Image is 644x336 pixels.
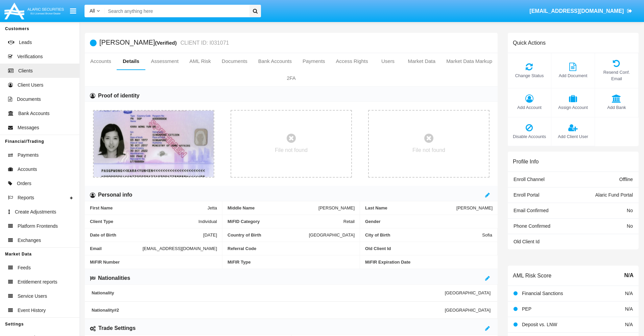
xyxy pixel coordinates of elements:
[18,307,46,314] span: Event History
[514,223,550,229] span: Phone Confirmed
[318,205,355,210] span: [PERSON_NAME]
[90,219,198,224] span: Client Type
[145,53,184,69] a: Assessment
[18,194,34,201] span: Reports
[365,246,492,251] span: Old Client Id
[90,260,217,265] span: MiFIR Number
[92,290,445,295] span: Nationality
[456,205,493,210] span: [PERSON_NAME]
[3,1,65,21] img: Logo image
[179,40,229,46] small: CLIENT ID: I031071
[18,152,39,159] span: Payments
[598,104,635,111] span: Add Bank
[228,205,318,210] span: Middle Name
[522,306,531,312] span: PEP
[513,40,546,46] h6: Quick Actions
[627,208,633,213] span: No
[331,53,374,69] a: Access Rights
[529,8,624,14] span: [EMAIL_ADDRESS][DOMAIN_NAME]
[17,96,41,103] span: Documents
[18,82,43,89] span: Client Users
[627,223,633,229] span: No
[402,53,441,69] a: Market Data
[526,2,636,21] a: [EMAIL_ADDRESS][DOMAIN_NAME]
[18,278,57,286] span: Entitlement reports
[511,104,548,111] span: Add Account
[17,180,31,187] span: Orders
[98,324,136,332] h6: Trade Settings
[155,39,178,47] div: (Verified)
[203,232,217,238] span: [DATE]
[365,219,493,224] span: Gender
[98,191,132,199] h6: Personal info
[555,72,591,79] span: Add Document
[18,67,33,74] span: Clients
[365,232,482,238] span: City of Birth
[365,205,456,210] span: Last Name
[98,274,130,282] h6: Nationalities
[90,232,203,238] span: Date of Birth
[228,260,355,265] span: MiFIR Type
[85,53,117,69] a: Accounts
[184,53,216,69] a: AML Risk
[514,192,539,198] span: Enroll Portal
[522,291,563,296] span: Financial Sanctions
[18,110,50,117] span: Bank Accounts
[511,133,548,140] span: Disable Accounts
[99,39,229,47] h5: [PERSON_NAME]
[85,7,105,15] a: All
[228,232,309,238] span: Country of Birth
[374,53,403,69] a: Users
[18,166,37,173] span: Accounts
[625,306,633,312] span: N/A
[522,322,557,327] span: Deposit vs. LNW
[228,219,343,224] span: MiFID Category
[18,264,31,271] span: Feeds
[624,271,634,279] span: N/A
[15,208,56,216] span: Create Adjustments
[117,53,146,69] a: Details
[297,53,331,69] a: Payments
[253,53,297,69] a: Bank Accounts
[598,69,635,82] span: Resend Conf. Email
[85,70,498,86] a: 2FA
[90,205,208,210] span: First Name
[18,293,47,300] span: Service Users
[208,205,217,210] span: Jetta
[513,158,539,165] h6: Profile Info
[365,260,493,265] span: MiFIR Expiration Date
[555,104,591,111] span: Assign Account
[309,232,355,238] span: [GEOGRAPHIC_DATA]
[625,291,633,296] span: N/A
[511,72,548,79] span: Change Status
[619,177,633,182] span: Offline
[343,219,355,224] span: Retail
[513,272,551,279] h6: AML Risk Score
[18,124,39,131] span: Messages
[19,39,32,46] span: Leads
[514,177,545,182] span: Enroll Channel
[514,239,540,244] span: Old Client Id
[445,308,491,313] span: [GEOGRAPHIC_DATA]
[555,133,591,140] span: Add Client User
[143,246,217,251] span: [EMAIL_ADDRESS][DOMAIN_NAME]
[18,223,58,230] span: Platform Frontends
[595,192,633,198] span: Alaric Fund Portal
[514,208,548,213] span: Email Confirmed
[198,219,217,224] span: Individual
[216,53,253,69] a: Documents
[90,246,143,251] span: Email
[90,8,95,14] span: All
[17,53,43,60] span: Verifications
[105,5,247,17] input: Search
[92,308,445,313] span: Nationality #2
[18,237,41,244] span: Exchanges
[98,92,140,99] h6: Proof of identity
[445,290,491,295] span: [GEOGRAPHIC_DATA]
[441,53,498,69] a: Market Data Markup
[482,232,492,238] span: Sofia
[228,246,355,251] span: Referral Code
[625,322,633,327] span: N/A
